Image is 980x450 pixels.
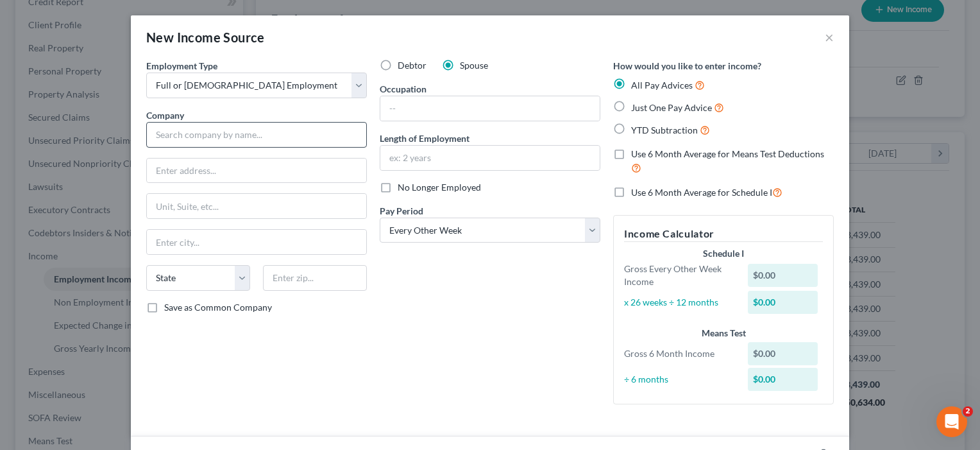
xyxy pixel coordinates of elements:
[963,406,973,417] span: 2
[164,302,272,313] span: Save as Common Company
[618,296,741,309] div: x 26 weeks ÷ 12 months
[146,28,265,46] div: New Income Source
[460,60,488,71] span: Spouse
[748,291,818,314] div: $0.00
[146,110,184,121] span: Company
[631,125,698,135] span: YTD Subtraction
[147,194,366,218] input: Unit, Suite, etc...
[398,182,481,193] span: No Longer Employed
[624,327,823,340] div: Means Test
[631,148,824,159] span: Use 6 Month Average for Means Test Deductions
[748,264,818,287] div: $0.00
[380,132,469,145] label: Length of Employment
[146,122,367,148] input: Search company by name...
[631,187,772,198] span: Use 6 Month Average for Schedule I
[825,30,834,45] button: ×
[631,80,693,91] span: All Pay Advices
[631,102,712,113] span: Just One Pay Advice
[618,263,741,288] div: Gross Every Other Week Income
[380,146,600,170] input: ex: 2 years
[380,96,600,121] input: --
[618,347,741,360] div: Gross 6 Month Income
[263,265,367,291] input: Enter zip...
[380,205,423,216] span: Pay Period
[748,342,818,365] div: $0.00
[146,60,217,71] span: Employment Type
[613,59,761,73] label: How would you like to enter income?
[618,373,741,386] div: ÷ 6 months
[398,60,427,71] span: Debtor
[380,82,427,96] label: Occupation
[147,230,366,254] input: Enter city...
[748,368,818,391] div: $0.00
[936,406,967,437] iframe: Intercom live chat
[624,247,823,260] div: Schedule I
[147,159,366,183] input: Enter address...
[624,226,823,242] h5: Income Calculator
